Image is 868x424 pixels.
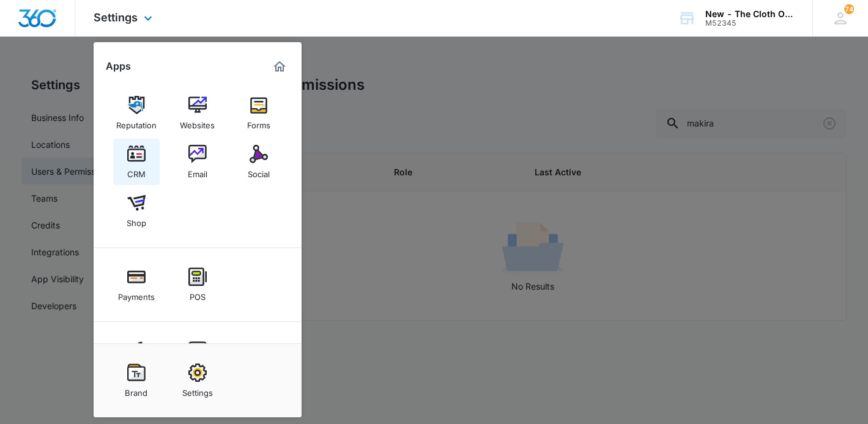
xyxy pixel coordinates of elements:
div: Reputation [116,114,157,130]
div: Email [188,163,207,179]
a: Social [236,139,282,185]
a: CRM [113,139,160,185]
div: Social [248,163,270,179]
a: Websites [174,90,221,136]
a: Payments [113,261,160,308]
div: Websites [180,114,215,130]
span: 74 [844,4,854,14]
div: CRM [127,163,146,179]
span: Settings [94,11,138,24]
a: Marketing 360® Dashboard [270,57,289,76]
a: Ads [113,335,160,382]
div: notifications count [844,4,854,14]
div: account id [705,19,795,27]
div: Shop [127,212,146,228]
a: Intelligence [174,335,221,382]
a: Shop [113,188,160,234]
div: Payments [118,286,155,302]
a: Brand [113,357,160,404]
a: POS [174,261,221,308]
div: Brand [125,382,147,398]
div: Settings [182,382,213,398]
a: Reputation [113,90,160,136]
a: Email [174,139,221,185]
div: Forms [247,114,270,130]
div: POS [190,286,206,302]
a: Settings [174,357,221,404]
div: account name [705,9,795,19]
a: Forms [236,90,282,136]
h2: Apps [106,60,131,72]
